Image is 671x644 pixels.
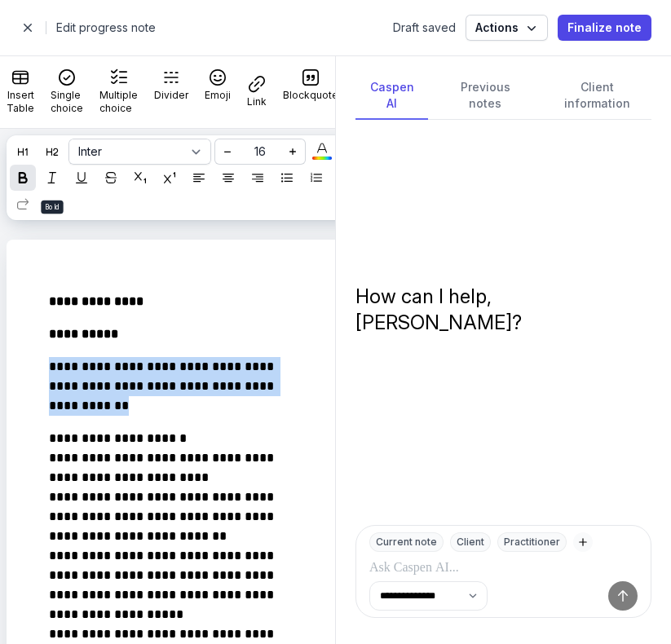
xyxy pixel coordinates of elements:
[247,95,267,108] div: Link
[205,89,231,102] div: Emoji
[283,89,338,102] div: Blockquote
[154,89,188,102] div: Divider
[303,165,329,191] button: 123
[56,18,383,37] h2: Edit progress note
[450,532,491,552] div: Client
[497,532,567,552] div: Practitioner
[369,532,444,552] div: Current note
[393,20,456,36] div: Draft saved
[7,89,34,115] div: Insert Table
[41,201,63,214] div: Bold
[543,73,651,120] div: Client information
[311,173,312,176] text: 1
[567,18,642,37] span: Finalize note
[241,63,273,121] button: Link
[99,89,138,115] div: Multiple choice
[475,18,538,37] span: Actions
[438,73,532,120] div: Previous notes
[51,89,83,115] div: Single choice
[558,15,651,41] button: Finalize note
[466,15,548,41] button: Actions
[355,73,428,120] div: Caspen AI
[311,176,312,179] text: 2
[311,179,312,183] text: 3
[355,284,651,336] div: How can I help, [PERSON_NAME]?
